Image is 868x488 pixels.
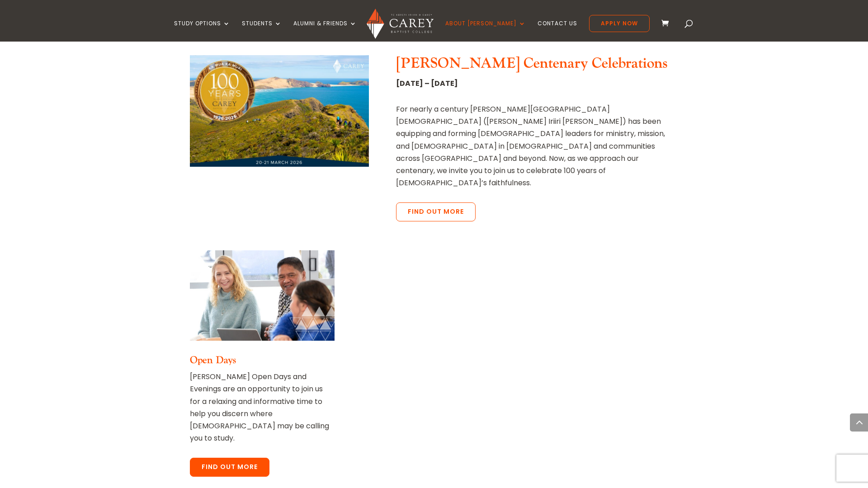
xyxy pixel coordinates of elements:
[174,20,230,42] a: Study Options
[190,458,269,477] a: Find out more
[367,9,433,39] img: Carey Baptist College
[589,15,650,32] a: Apply Now
[396,202,476,221] a: Find out more
[190,333,335,343] a: Students at Carey
[242,20,282,42] a: Students
[190,55,369,167] img: Centenary artwork_website banner
[190,159,369,169] a: Centenary artwork_website banner
[396,78,458,89] strong: [DATE] – [DATE]
[190,371,329,443] span: [PERSON_NAME] Open Days and Evenings are an opportunity to join us for a relaxing and informative...
[538,20,577,42] a: Contact Us
[190,250,335,341] img: Students at Carey
[190,354,236,366] a: Open Days
[293,20,357,42] a: Alumni & Friends
[396,103,678,189] p: For nearly a century [PERSON_NAME][GEOGRAPHIC_DATA][DEMOGRAPHIC_DATA] ([PERSON_NAME] Iriiri [PERS...
[396,55,678,77] h3: [PERSON_NAME] Centenary Celebrations
[445,20,526,42] a: About [PERSON_NAME]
